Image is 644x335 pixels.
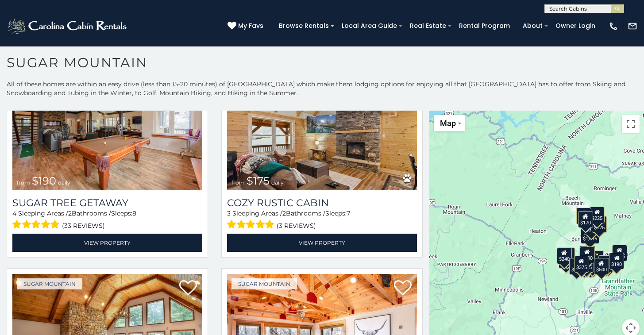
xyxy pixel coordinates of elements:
[455,19,514,33] a: Rental Program
[231,179,245,186] span: from
[622,115,640,133] button: Toggle fullscreen view
[347,209,350,217] span: 7
[579,246,594,263] div: $300
[58,179,70,186] span: daily
[247,174,270,187] span: $175
[227,209,231,217] span: 3
[12,197,202,209] a: Sugar Tree Getaway
[12,63,202,190] a: Sugar Tree Getaway from $190 daily
[569,258,584,274] div: $650
[609,21,618,31] img: phone-regular-white.png
[227,209,417,231] div: Sleeping Areas / Bathrooms / Sleeps:
[227,197,417,209] a: Cozy Rustic Cabin
[609,252,624,269] div: $190
[579,246,594,262] div: $190
[551,19,600,33] a: Owner Login
[405,19,451,33] a: Real Estate
[62,220,105,231] span: (33 reviews)
[7,17,129,35] img: White-1-2.png
[231,278,297,289] a: Sugar Mountain
[440,119,456,128] span: Map
[583,218,598,235] div: $350
[12,209,202,231] div: Sleeping Areas / Bathrooms / Sleeps:
[282,209,286,217] span: 2
[598,255,613,272] div: $195
[12,234,202,252] a: View Property
[556,247,571,264] div: $240
[228,21,266,31] a: My Favs
[577,256,592,273] div: $155
[17,179,30,186] span: from
[132,209,136,217] span: 8
[588,250,603,267] div: $200
[578,211,593,227] div: $170
[580,246,595,262] div: $265
[227,234,417,252] a: View Property
[227,63,417,190] img: Cozy Rustic Cabin
[277,220,316,231] span: (3 reviews)
[612,245,627,262] div: $155
[434,115,465,131] button: Change map style
[337,19,401,33] a: Local Area Guide
[238,21,263,31] span: My Favs
[580,227,599,244] div: $1,095
[574,255,589,272] div: $375
[628,21,637,31] img: mail-regular-white.png
[274,19,333,33] a: Browse Rentals
[68,209,72,217] span: 2
[601,255,616,272] div: $345
[582,257,598,273] div: $350
[12,63,202,190] img: Sugar Tree Getaway
[590,207,605,223] div: $225
[518,19,547,33] a: About
[271,179,284,186] span: daily
[578,256,594,273] div: $175
[179,279,197,298] a: Add to favorites
[394,279,412,298] a: Add to favorites
[17,278,82,289] a: Sugar Mountain
[594,258,609,275] div: $500
[559,251,574,268] div: $355
[591,216,606,233] div: $125
[576,208,591,224] div: $240
[12,209,16,217] span: 4
[32,174,56,187] span: $190
[227,63,417,190] a: Cozy Rustic Cabin from $175 daily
